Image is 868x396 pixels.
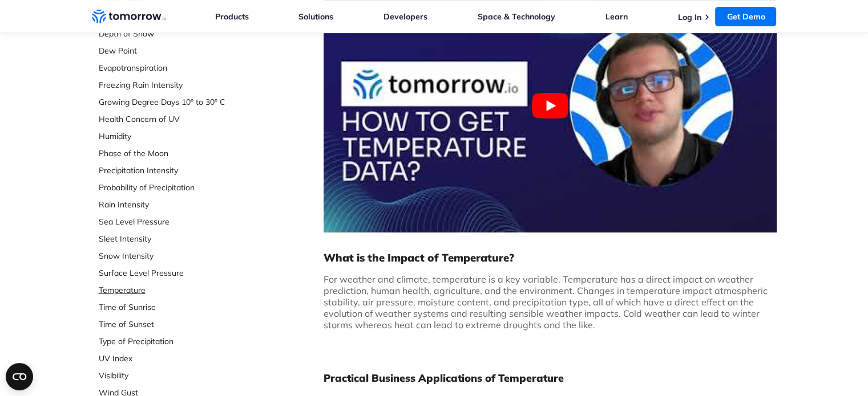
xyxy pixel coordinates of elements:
h3: What is the Impact of Temperature? [324,251,777,264]
a: Dew Point [99,45,251,56]
a: UV Index [99,353,251,364]
a: Snow Intensity [99,250,251,262]
a: Sea Level Pressure [99,216,251,227]
a: Sleet Intensity [99,233,251,244]
a: Precipitation Intensity [99,165,251,176]
a: Time of Sunset [99,319,251,330]
a: Home link [92,8,166,25]
h2: Practical Business Applications of Temperature [324,371,777,385]
a: Evapotranspiration [99,62,251,74]
p: For weather and climate, temperature is a key variable. Temperature has a direct impact on weathe... [324,273,777,330]
a: Time of Sunrise [99,301,251,313]
a: Type of Precipitation [99,336,251,347]
a: Growing Degree Days 10° to 30° C [99,96,251,108]
a: Surface Level Pressure [99,267,251,279]
a: Temperature [99,284,251,296]
a: Rain Intensity [99,199,251,210]
a: Learn [605,11,628,22]
button: Open CMP widget [6,363,33,390]
a: Health Concern of UV [99,113,251,125]
a: Log In [677,12,701,22]
a: Phase of the Moon [99,148,251,159]
a: Humidity [99,130,251,142]
a: Get Demo [715,7,776,26]
a: Probability of Precipitation [99,182,251,193]
a: Solutions [298,11,333,22]
a: Developers [383,11,427,22]
a: Freezing Rain Intensity [99,79,251,91]
a: Depth of Snow [99,28,251,39]
a: Products [215,11,249,22]
a: Space & Technology [478,11,555,22]
a: Visibility [99,370,251,381]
